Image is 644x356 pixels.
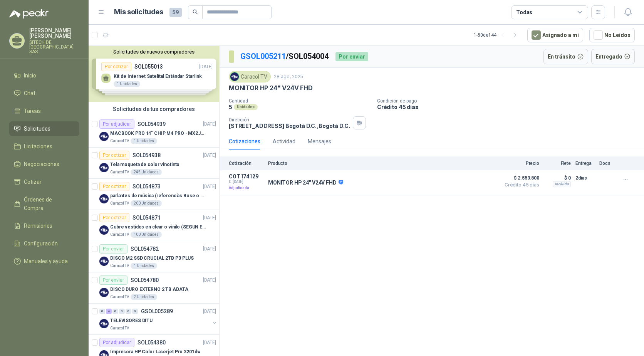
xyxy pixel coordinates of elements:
[229,137,260,146] div: Cotizaciones
[203,214,216,222] p: [DATE]
[110,169,129,175] p: Caracol TV
[501,183,539,187] span: Crédito 45 días
[501,173,539,183] span: $ 2.553.800
[110,138,129,144] p: Caracol TV
[203,183,216,190] p: [DATE]
[89,272,219,304] a: Por enviarSOL054780[DATE] Company LogoDISCO DURO EXTERNO 2 TB ADATACaracol TV2 Unidades
[24,195,72,212] span: Órdenes de Compra
[110,161,179,168] p: Tela moqueta de color vinotinto
[575,161,595,166] p: Entrega
[9,218,79,233] a: Remisiones
[110,192,206,200] p: parlantes de música (referencias Bose o Alexa) CON MARCACION 1 LOGO (Mas datos en el adjunto)
[203,152,216,159] p: [DATE]
[9,139,79,154] a: Licitaciones
[132,215,161,220] p: SOL054871
[229,161,263,166] p: Cotización
[110,255,194,262] p: DISCO M2 SSD CRUCIAL 2TB P3 PLUS
[203,308,216,315] p: [DATE]
[229,123,350,129] p: [STREET_ADDRESS] Bogotá D.C. , Bogotá D.C.
[169,8,182,17] span: 59
[24,222,52,230] span: Remisiones
[99,132,109,141] img: Company Logo
[99,257,109,266] img: Company Logo
[203,121,216,128] p: [DATE]
[110,317,153,324] p: TELEVISORES DITU
[99,182,129,191] div: Por cotizar
[99,225,109,235] img: Company Logo
[99,213,129,222] div: Por cotizar
[9,9,49,18] img: Logo peakr
[599,161,615,166] p: Docs
[229,117,350,123] p: Dirección
[89,102,219,116] div: Solicitudes de tus compradores
[575,173,595,183] p: 2 días
[132,184,161,189] p: SOL054873
[553,181,571,187] div: Incluido
[527,28,583,42] button: Asignado a mi
[229,173,263,180] p: COT174129
[131,169,162,175] div: 245 Unidades
[132,153,161,158] p: SOL054938
[99,309,105,314] div: 0
[131,263,157,269] div: 1 Unidades
[92,49,216,55] button: Solicitudes de nuevos compradores
[24,257,68,265] span: Manuales y ayuda
[99,288,109,297] img: Company Logo
[89,210,219,241] a: Por cotizarSOL054871[DATE] Company LogoCubre vestidos en clear o vinilo (SEGUN ESPECIFICACIONES D...
[24,160,59,168] span: Negociaciones
[24,178,42,186] span: Cotizar
[131,200,162,207] div: 200 Unidades
[543,49,588,64] button: En tránsito
[110,348,200,356] p: Impresora HP Color Laserjet Pro 3201dw
[544,161,571,166] p: Flete
[308,137,331,146] div: Mensajes
[268,180,343,186] p: MONITOR HP 24" V24V FHD
[229,180,263,184] span: C: [DATE]
[9,104,79,118] a: Tareas
[516,8,532,17] div: Todas
[229,71,271,82] div: Caracol TV
[126,309,131,314] div: 0
[591,49,635,64] button: Entregado
[9,157,79,171] a: Negociaciones
[229,98,371,104] p: Cantidad
[24,239,58,248] span: Configuración
[110,286,188,293] p: DISCO DURO EXTERNO 2 TB ADATA
[89,179,219,210] a: Por cotizarSOL054873[DATE] Company Logoparlantes de música (referencias Bose o Alexa) CON MARCACI...
[203,339,216,346] p: [DATE]
[24,124,50,133] span: Solicitudes
[9,192,79,215] a: Órdenes de Compra
[501,161,539,166] p: Precio
[377,98,641,104] p: Condición de pago
[89,241,219,272] a: Por enviarSOL054782[DATE] Company LogoDISCO M2 SSD CRUCIAL 2TB P3 PLUSCaracol TV1 Unidades
[335,52,368,61] div: Por enviar
[229,104,232,110] p: 5
[99,194,109,203] img: Company Logo
[110,232,129,238] p: Caracol TV
[230,72,239,81] img: Company Logo
[131,246,159,252] p: SOL054782
[377,104,641,110] p: Crédito 45 días
[141,309,173,314] p: GSOL005289
[131,138,157,144] div: 1 Unidades
[99,338,134,347] div: Por adjudicar
[89,148,219,179] a: Por cotizarSOL054938[DATE] Company LogoTela moqueta de color vinotintoCaracol TV245 Unidades
[9,68,79,83] a: Inicio
[234,104,258,110] div: Unidades
[9,121,79,136] a: Solicitudes
[268,161,496,166] p: Producto
[110,130,206,137] p: MACBOOK PRO 14" CHIP M4 PRO - MX2J3E/A
[589,28,635,42] button: No Leídos
[89,46,219,102] div: Solicitudes de nuevos compradoresPor cotizarSOL055013[DATE] Kit de Internet Satelital Estándar St...
[110,294,129,300] p: Caracol TV
[110,223,206,231] p: Cubre vestidos en clear o vinilo (SEGUN ESPECIFICACIONES DEL ADJUNTO)
[131,294,157,300] div: 2 Unidades
[110,263,129,269] p: Caracol TV
[131,277,159,283] p: SOL054780
[193,9,198,15] span: search
[274,73,303,81] p: 28 ago, 2025
[229,84,313,92] p: MONITOR HP 24" V24V FHD
[99,307,218,331] a: 0 4 0 0 0 0 GSOL005289[DATE] Company LogoTELEVISORES DITUCaracol TV
[240,52,286,61] a: GSOL005211
[9,86,79,101] a: Chat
